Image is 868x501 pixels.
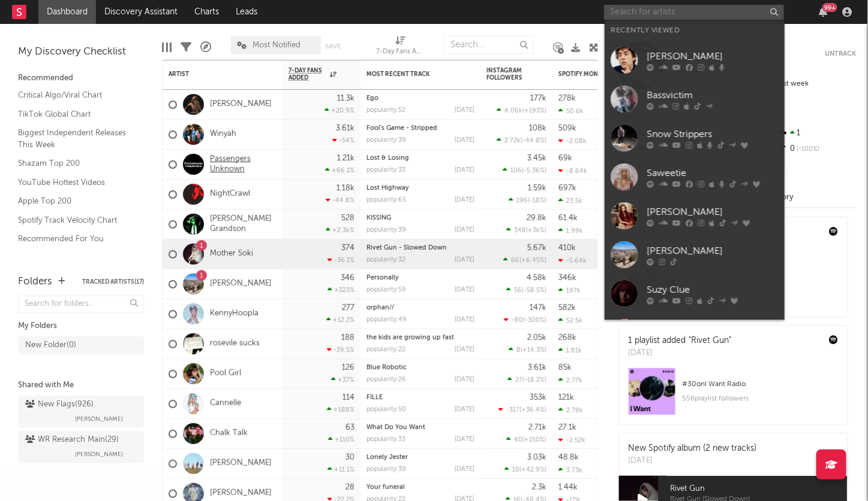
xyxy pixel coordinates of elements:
[367,394,383,401] a: FILLE
[822,3,837,12] div: 99 +
[605,119,785,157] a: Snow Strippers
[18,157,132,170] a: Shazam Top 200
[506,226,546,234] div: ( )
[181,30,191,65] div: Filters
[530,394,546,402] div: 353k
[367,454,408,461] a: Lonely Jester
[367,257,406,263] div: popularity: 32
[367,275,474,281] div: Personally
[337,184,355,192] div: 1.18k
[503,166,546,174] div: ( )
[18,251,132,276] a: TikTok Videos Assistant / Last 7 Days - Top
[521,467,545,473] span: +42.9 %
[18,195,132,208] a: Apple Top 200
[18,108,132,121] a: TikTok Global Chart
[628,455,756,467] div: [DATE]
[521,407,545,414] span: +36.4 %
[328,466,355,473] div: +11.1 %
[558,334,576,342] div: 268k
[367,454,474,461] div: Lonely Jester
[455,287,474,293] div: [DATE]
[455,167,474,174] div: [DATE]
[18,89,132,102] a: Critical Algo/Viral Chart
[367,185,474,192] div: Lost Highway
[558,95,576,102] div: 278k
[210,429,248,439] a: Chalk Talk
[367,484,474,491] div: Your funeral
[558,406,583,414] div: 2.78k
[498,406,546,414] div: ( )
[527,244,546,252] div: 5.67k
[455,107,474,114] div: [DATE]
[611,23,779,38] div: Recently Viewed
[605,313,785,352] a: [PERSON_NAME]
[169,71,259,78] div: Artist
[455,257,474,263] div: [DATE]
[326,316,355,324] div: +12.2 %
[367,137,406,144] div: popularity: 39
[512,317,523,324] span: -80
[327,406,355,414] div: +188 %
[647,49,779,63] div: [PERSON_NAME]
[367,155,409,162] a: Lost & Losing
[367,305,474,311] div: orphan//
[75,447,123,461] span: [PERSON_NAME]
[504,108,522,114] span: 4.06k
[776,126,856,141] div: 1
[367,95,379,102] a: Ego
[210,279,272,289] a: [PERSON_NAME]
[522,347,545,354] span: +14.3 %
[825,48,856,60] button: Untrack
[289,67,327,81] span: 7-Day Fans Added
[647,283,779,297] div: Suzy Clue
[534,68,546,80] button: Filter by Instagram Followers
[367,365,474,371] div: Blue Robotic
[210,459,272,469] a: [PERSON_NAME]
[367,227,406,233] div: popularity: 39
[346,484,355,491] div: 28
[25,397,94,412] div: New Flags ( 926 )
[18,275,52,289] div: Folders
[558,364,572,372] div: 85k
[18,378,144,393] div: Shared with Me
[558,167,587,175] div: -8.64k
[328,256,355,264] div: -36.1 %
[18,126,132,151] a: Biggest Independent Releases This Week
[514,227,526,234] span: 348
[497,107,546,114] div: ( )
[605,80,785,119] a: Bassvictim
[647,244,779,258] div: [PERSON_NAME]
[486,67,528,81] div: Instagram Followers
[506,286,546,294] div: ( )
[367,155,474,162] div: Lost & Losing
[558,274,576,282] div: 346k
[558,214,578,222] div: 61.4k
[558,71,648,78] div: Spotify Monthly Listeners
[504,138,521,144] span: 2.72k
[367,215,391,221] a: KISSING
[532,484,546,491] div: 2.3k
[367,245,474,251] div: Rivet Gun - Slowed Down
[200,30,211,65] div: A&R Pipeline
[210,189,250,199] a: NightCrawl
[331,376,355,384] div: +37 %
[511,257,519,264] span: 66
[530,304,546,312] div: 147k
[341,274,355,282] div: 346
[210,339,260,349] a: rosevile sucks
[342,304,355,312] div: 277
[367,215,474,221] div: KISSING
[528,184,546,192] div: 1.59k
[455,137,474,144] div: [DATE]
[516,198,528,204] span: 196
[670,482,847,496] span: Rivet Gun
[367,107,406,114] div: popularity: 52
[367,335,454,341] a: the kids are growing up fast
[528,424,546,432] div: 2.71k
[367,335,474,341] div: the kids are growing up fast
[558,184,576,192] div: 697k
[604,5,784,20] input: Search for artists
[325,107,355,114] div: +20.9 %
[326,226,355,234] div: +2.3k %
[524,108,545,114] span: +193 %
